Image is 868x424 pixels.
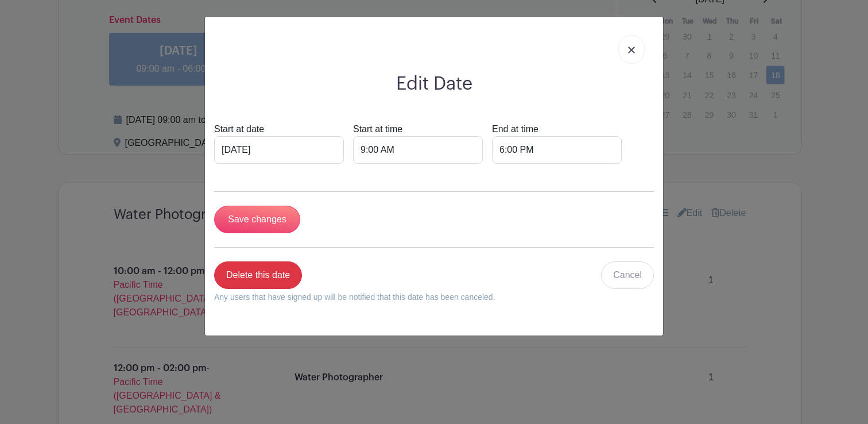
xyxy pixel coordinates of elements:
[353,122,402,136] label: Start at time
[492,122,538,136] label: End at time
[214,136,344,164] input: Pick date
[628,47,635,53] img: close_button-5f87c8562297e5c2d7936805f587ecaba9071eb48480494691a3f1689db116b3.svg
[492,136,622,164] input: Set Time
[214,122,264,136] label: Start at date
[214,73,654,95] h2: Edit Date
[353,136,483,164] input: Set Time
